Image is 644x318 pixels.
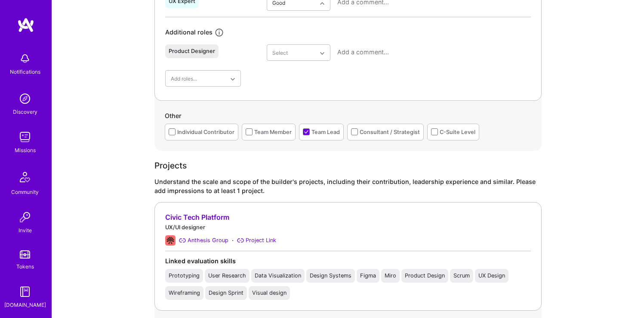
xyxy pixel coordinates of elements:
div: Data Visualization [255,272,301,279]
div: Linked evaluation skills [165,256,531,265]
div: Community [11,187,39,196]
div: Prototyping [169,272,200,279]
div: Add roles... [171,74,197,83]
div: C-Suite Level [440,128,475,137]
i: icon Chevron [320,1,324,6]
div: Visual design [252,290,287,296]
a: Anthesis Group [179,236,228,245]
div: Select [272,48,288,57]
i: icon Chevron [231,77,235,81]
div: Scrum [453,272,470,279]
div: Product Design [405,272,445,279]
img: Invite [16,209,34,226]
i: icon Info [214,28,224,37]
i: Project Link [237,237,244,244]
div: Other [165,111,531,124]
div: Product Designer [169,48,215,55]
img: guide book [16,283,34,300]
div: Figma [360,272,376,279]
img: discovery [16,90,34,107]
div: User Research [208,272,246,279]
img: bell [16,50,34,67]
img: teamwork [16,128,34,146]
div: Project Link [246,236,276,245]
img: Company logo [165,235,176,246]
div: Miro [385,272,396,279]
div: Discovery [13,107,37,116]
img: logo [17,17,34,33]
div: Design Systems [310,272,351,279]
div: [DOMAIN_NAME] [4,300,46,309]
img: tokens [20,250,30,259]
i: Anthesis Group [179,237,186,244]
div: Missions [15,146,36,155]
div: Anthesis Group [188,236,228,245]
div: Understand the scale and scope of the builder's projects, including their contribution, leadershi... [154,177,542,195]
img: Community [15,167,35,187]
div: Wireframing [169,290,200,296]
div: Tokens [16,262,34,271]
div: Team Member [254,128,292,137]
div: UX Design [478,272,505,279]
div: Projects [154,161,542,170]
div: Invite [18,226,32,235]
div: Additional roles [165,28,213,37]
div: Notifications [10,67,40,76]
div: Team Lead [311,128,340,137]
div: Individual Contributor [177,128,234,137]
div: · [232,236,234,245]
div: UX/UI designer [165,223,531,232]
div: Design Sprint [209,290,243,296]
div: Civic Tech Platform [165,213,531,222]
div: Consultant / Strategist [360,128,420,137]
a: Project Link [237,236,276,245]
i: icon Chevron [320,51,324,56]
